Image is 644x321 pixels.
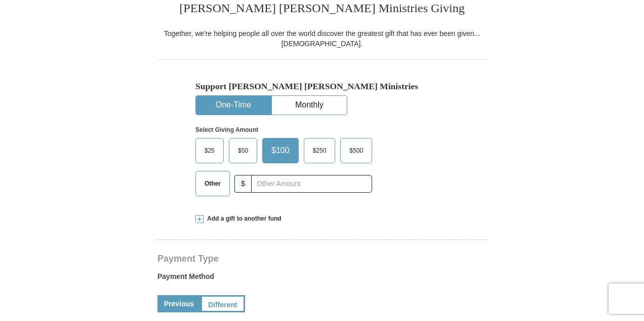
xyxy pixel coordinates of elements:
div: Together, we're helping people all over the world discover the greatest gift that has ever been g... [157,28,487,49]
span: $100 [266,143,295,158]
strong: Select Giving Amount [195,126,258,133]
span: Other [199,176,226,191]
button: Monthly [272,96,347,115]
a: Previous [157,295,200,312]
h4: Payment Type [157,255,487,263]
button: One-Time [196,96,271,115]
span: $500 [344,143,368,158]
input: Other Amount [251,175,372,193]
span: Add a gift to another fund [204,215,281,223]
span: $25 [199,143,220,158]
a: Different [200,295,245,312]
h5: Support [PERSON_NAME] [PERSON_NAME] Ministries [195,81,449,92]
span: $50 [233,143,253,158]
span: $ [234,175,252,193]
label: Payment Method [157,271,487,287]
span: $250 [308,143,332,158]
